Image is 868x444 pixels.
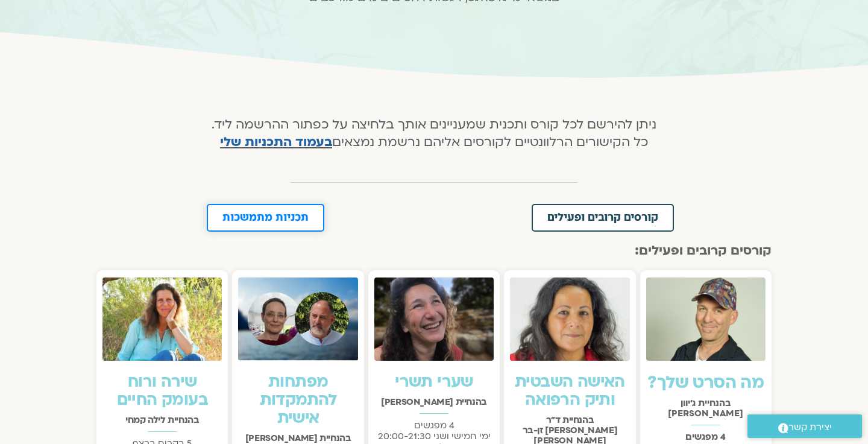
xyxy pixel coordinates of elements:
[206,116,662,151] h4: ניתן להירשם לכל קורס ותכנית שמעניינים אותך בלחיצה על כפתור ההרשמה ליד. כל הקישורים הרלוונטיים לקו...
[395,371,473,393] a: שערי תשרי
[222,212,309,223] span: תכניות מתמשכות
[374,397,494,407] h2: בהנחיית [PERSON_NAME]
[96,244,772,258] h2: קורסים קרובים ופעילים:
[547,212,658,223] span: קורסים קרובים ופעילים
[685,431,726,443] strong: 4 מפגשים
[515,371,625,411] a: האישה השבטית ותיק הרפואה
[102,415,222,425] h2: בהנחיית לילה קמחי
[260,371,337,429] a: מפתחות להתמקדות אישית
[207,204,324,232] a: תכניות מתמשכות
[646,398,766,419] h2: בהנחיית ג'יוון [PERSON_NAME]
[220,133,332,151] a: בעמוד התכניות שלי
[647,371,764,394] a: מה הסרט שלך?
[747,414,862,438] a: יצירת קשר
[532,204,674,232] a: קורסים קרובים ופעילים
[788,419,832,436] span: יצירת קשר
[117,371,208,411] a: שירה ורוח בעומק החיים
